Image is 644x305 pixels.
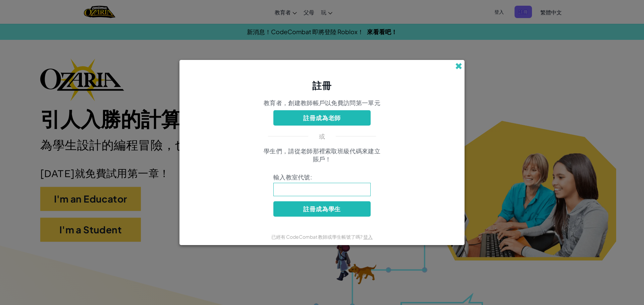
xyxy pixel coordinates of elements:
p: 學生們，請從老師那裡索取班級代碼來建立賬戶！ [263,147,381,163]
span: 輸入教室代號: [273,173,371,181]
p: 教育者，創建教師帳戶以免費訪問第一單元 [263,99,381,107]
span: 註冊 [312,79,331,91]
p: 或 [319,132,325,140]
a: 登入 [363,234,373,240]
span: 已經有 CodeCombat 教師或學生帳號了嗎? [271,234,363,240]
button: 註冊成為老師 [273,110,371,126]
button: 註冊成為學生 [273,201,371,217]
